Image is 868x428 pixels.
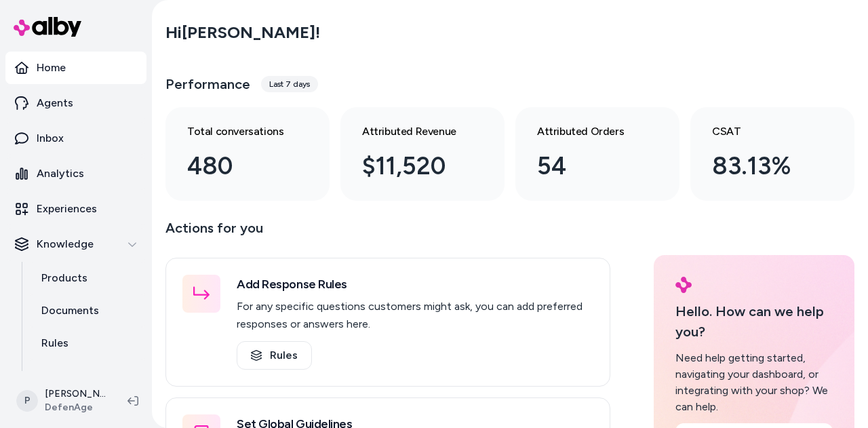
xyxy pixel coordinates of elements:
a: Rules [237,341,312,370]
p: Rules [41,335,68,351]
p: Hello. How can we help you? [675,301,833,342]
p: Experiences [37,201,97,217]
h3: Attributed Orders [537,123,636,140]
h3: Performance [165,75,250,94]
h3: CSAT [712,123,811,140]
p: For any specific questions customers might ask, you can add preferred responses or answers here. [237,298,593,333]
p: Products [41,270,87,286]
a: Attributed Orders 54 [515,107,679,201]
a: Attributed Revenue $11,520 [340,107,505,201]
a: Experiences [5,193,146,225]
a: CSAT 83.13% [690,107,854,201]
p: [PERSON_NAME] [45,387,106,401]
a: Agents [5,87,146,119]
a: Analytics [5,157,146,190]
p: Documents [41,303,99,319]
div: Need help getting started, navigating your dashboard, or integrating with your shop? We can help. [675,350,833,415]
p: Knowledge [37,236,94,252]
p: Analytics [37,166,84,182]
p: Inbox [37,130,64,147]
p: Actions for you [165,217,610,250]
p: Verified Q&As [41,368,113,384]
a: Inbox [5,122,146,155]
a: Home [5,52,146,84]
a: Verified Q&As [28,359,146,392]
span: P [16,390,38,412]
a: Products [28,262,146,294]
button: P[PERSON_NAME]DefenAge [8,379,117,423]
a: Documents [28,294,146,327]
div: Last 7 days [261,76,318,92]
div: 54 [537,148,636,184]
p: Home [37,60,66,76]
img: alby Logo [675,277,692,293]
a: Rules [28,327,146,359]
div: $11,520 [362,148,461,184]
div: 83.13% [712,148,811,184]
p: Agents [37,95,73,111]
img: alby Logo [14,17,81,37]
button: Knowledge [5,228,146,260]
h2: Hi [PERSON_NAME] ! [165,22,320,43]
div: 480 [187,148,286,184]
h3: Total conversations [187,123,286,140]
h3: Add Response Rules [237,275,593,294]
span: DefenAge [45,401,106,414]
h3: Attributed Revenue [362,123,461,140]
a: Total conversations 480 [165,107,330,201]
